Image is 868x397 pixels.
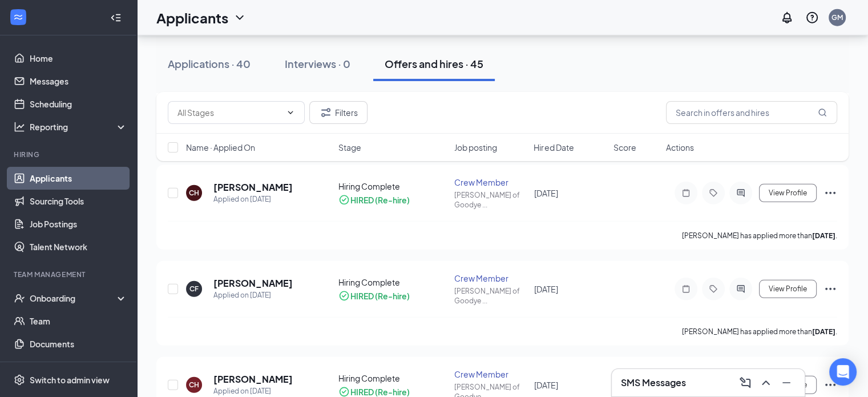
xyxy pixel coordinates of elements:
div: Applications · 40 [168,57,251,71]
svg: Settings [14,374,25,386]
h1: Applicants [156,8,228,27]
p: [PERSON_NAME] has applied more than . [682,231,837,240]
div: CF [189,284,199,294]
svg: Note [679,284,693,294]
a: Job Postings [30,212,127,235]
a: Applicants [30,167,127,190]
span: Stage [338,142,361,153]
b: [DATE] [812,231,835,240]
div: Crew Member [454,177,527,188]
svg: CheckmarkCircle [338,194,350,206]
span: [DATE] [534,188,558,198]
svg: ChevronDown [286,108,295,117]
div: CH [189,188,199,198]
div: Hiring Complete [338,276,447,288]
div: Open Intercom Messenger [829,358,857,386]
svg: ComposeMessage [738,376,752,390]
div: HIRED (Re-hire) [350,194,410,206]
b: [DATE] [812,327,835,336]
button: Filter Filters [309,101,368,124]
span: [DATE] [534,380,558,390]
div: Reporting [30,121,128,133]
div: Crew Member [454,368,527,380]
svg: Tag [706,284,720,294]
button: ChevronUp [757,374,775,392]
div: Hiring Complete [338,372,447,384]
div: Offers and hires · 45 [385,57,483,71]
div: Switch to admin view [30,374,110,386]
svg: Tag [706,189,720,198]
span: Hired Date [534,142,574,153]
svg: Analysis [14,121,25,133]
svg: ActiveChat [734,284,748,294]
h5: [PERSON_NAME] [213,181,293,194]
input: Search in offers and hires [666,101,837,124]
p: [PERSON_NAME] has applied more than . [682,327,837,336]
a: Talent Network [30,235,127,258]
input: All Stages [177,106,281,119]
a: Sourcing Tools [30,190,127,212]
div: Applied on [DATE] [213,386,293,397]
button: Minimize [777,374,796,392]
svg: ActiveChat [734,189,748,198]
div: [PERSON_NAME] of Goodye ... [454,286,527,306]
div: HIRED (Re-hire) [350,290,410,302]
svg: Note [679,189,693,198]
svg: Filter [319,106,333,119]
h5: [PERSON_NAME] [213,373,293,386]
svg: UserCheck [14,292,25,304]
div: Interviews · 0 [285,57,350,71]
svg: Minimize [780,376,793,390]
div: Crew Member [454,272,527,284]
div: Hiring Complete [338,181,447,192]
h5: [PERSON_NAME] [213,277,293,290]
div: Hiring [14,150,125,159]
span: [DATE] [534,284,558,294]
span: Name · Applied On [186,142,255,153]
div: Applied on [DATE] [213,290,293,301]
svg: WorkstreamLogo [13,11,24,23]
div: CH [189,380,199,390]
button: ComposeMessage [736,374,754,392]
a: Scheduling [30,93,127,115]
div: Onboarding [30,292,118,304]
span: View Profile [769,189,807,197]
svg: Ellipses [823,282,837,296]
svg: Ellipses [823,186,837,200]
div: Applied on [DATE] [213,194,293,205]
a: Team [30,310,127,332]
span: View Profile [769,285,807,293]
svg: ChevronUp [759,376,773,390]
svg: Ellipses [823,378,837,392]
a: Documents [30,332,127,355]
span: Job posting [454,142,497,153]
h3: SMS Messages [621,376,686,389]
a: Surveys [30,355,127,378]
div: Team Management [14,270,125,279]
svg: QuestionInfo [805,11,819,25]
svg: Collapse [110,12,122,23]
a: Home [30,47,127,70]
svg: CheckmarkCircle [338,290,350,302]
svg: MagnifyingGlass [818,108,827,117]
button: View Profile [759,280,817,298]
span: Score [613,142,636,153]
button: View Profile [759,184,817,202]
svg: Notifications [780,11,794,25]
div: GM [831,13,843,22]
svg: ChevronDown [233,11,247,25]
a: Messages [30,70,127,93]
span: Actions [666,142,694,153]
div: [PERSON_NAME] of Goodye ... [454,190,527,210]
